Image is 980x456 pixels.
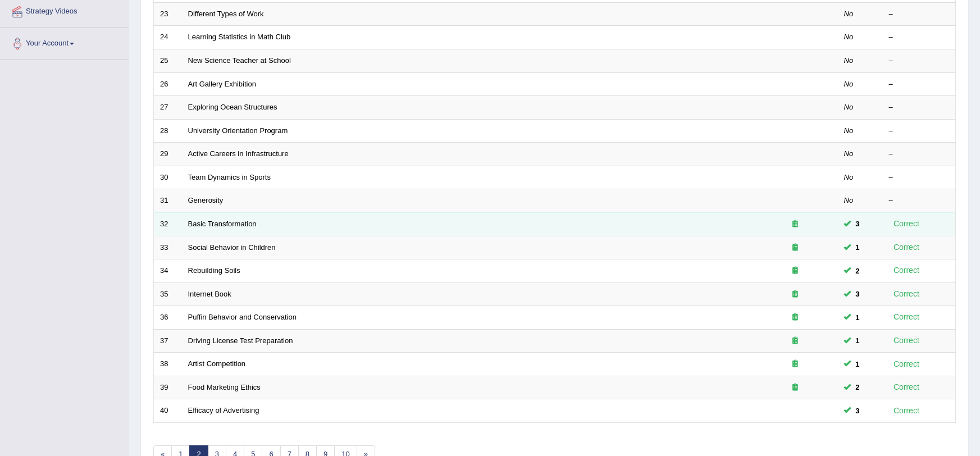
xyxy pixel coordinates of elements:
td: 39 [154,376,182,399]
em: No [844,173,854,181]
div: Correct [889,334,924,347]
a: Social Behavior in Children [188,243,276,252]
a: Exploring Ocean Structures [188,103,277,111]
a: Artist Competition [188,359,246,368]
div: – [889,79,950,90]
a: Different Types of Work [188,10,264,18]
td: 38 [154,353,182,376]
td: 27 [154,96,182,120]
div: – [889,195,950,206]
span: You can still take this question [851,358,864,370]
a: Learning Statistics in Math Club [188,33,291,41]
div: – [889,32,950,43]
div: – [889,102,950,113]
td: 24 [154,26,182,49]
div: Correct [889,358,924,371]
td: 36 [154,306,182,330]
td: 30 [154,166,182,189]
div: Correct [889,311,924,323]
td: 26 [154,72,182,96]
td: 29 [154,143,182,166]
a: Team Dynamics in Sports [188,173,271,181]
span: You can still take this question [851,335,864,346]
td: 23 [154,2,182,26]
em: No [844,103,854,111]
span: You can still take this question [851,405,864,417]
a: Food Marketing Ethics [188,383,261,391]
a: Driving License Test Preparation [188,336,293,345]
a: New Science Teacher at School [188,56,291,65]
a: University Orientation Program [188,126,288,135]
div: Exam occurring question [760,336,832,346]
div: – [889,126,950,136]
td: 40 [154,399,182,423]
span: You can still take this question [851,265,864,277]
div: Correct [889,381,924,394]
div: Correct [889,241,924,254]
td: 28 [154,119,182,143]
div: Exam occurring question [760,243,832,253]
div: Exam occurring question [760,312,832,323]
a: Active Careers in Infrastructure [188,149,289,158]
a: Efficacy of Advertising [188,406,259,414]
span: You can still take this question [851,381,864,393]
a: Internet Book [188,290,231,298]
td: 37 [154,329,182,353]
em: No [844,80,854,88]
em: No [844,10,854,18]
em: No [844,149,854,158]
div: Exam occurring question [760,219,832,230]
div: Correct [889,288,924,300]
div: Exam occurring question [760,359,832,370]
em: No [844,56,854,65]
a: Generosity [188,196,224,204]
span: You can still take this question [851,241,864,253]
em: No [844,33,854,41]
div: – [889,172,950,183]
a: Basic Transformation [188,220,257,228]
div: – [889,56,950,66]
em: No [844,126,854,135]
a: Art Gallery Exhibition [188,80,256,88]
span: You can still take this question [851,312,864,323]
div: Exam occurring question [760,289,832,300]
span: You can still take this question [851,218,864,230]
td: 34 [154,259,182,283]
td: 31 [154,189,182,213]
div: Correct [889,404,924,417]
span: You can still take this question [851,288,864,300]
em: No [844,196,854,204]
div: Exam occurring question [760,266,832,276]
a: Rebuilding Soils [188,266,240,275]
div: – [889,149,950,159]
div: Correct [889,217,924,230]
div: Correct [889,264,924,277]
a: Puffin Behavior and Conservation [188,313,297,321]
div: Exam occurring question [760,382,832,393]
td: 35 [154,282,182,306]
div: – [889,9,950,20]
td: 32 [154,212,182,236]
td: 25 [154,49,182,73]
a: Your Account [1,28,129,56]
td: 33 [154,236,182,259]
